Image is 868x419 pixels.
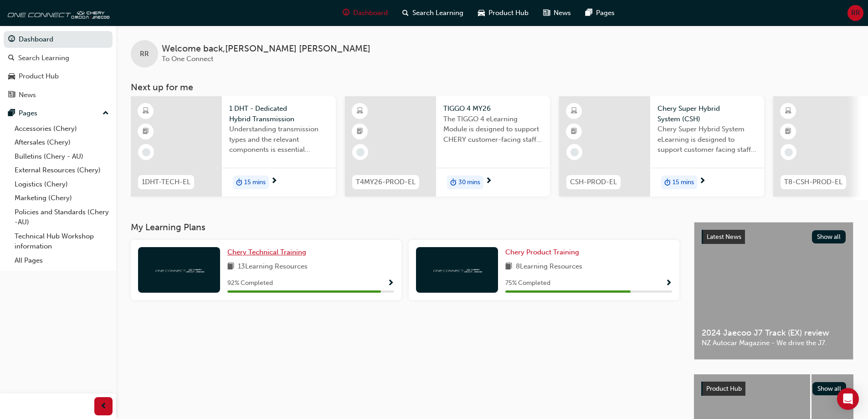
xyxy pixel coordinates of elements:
div: Open Intercom Messenger [837,388,859,410]
span: T8-CSH-PROD-EL [784,177,842,187]
a: External Resources (Chery) [11,163,113,177]
span: duration-icon [450,176,457,188]
a: Marketing (Chery) [11,191,113,205]
span: 30 mins [458,177,480,188]
span: RR [851,8,860,18]
a: All Pages [11,253,113,268]
span: NZ Autocar Magazine - We drive the J7. [702,338,846,348]
span: 75 % Completed [505,278,550,289]
span: book-icon [505,261,512,273]
span: guage-icon [343,7,349,19]
span: 15 mins [673,177,694,188]
h3: Next up for me [116,82,868,93]
span: car-icon [8,72,15,81]
a: Bulletins (Chery - AU) [11,150,113,164]
span: Chery Super Hybrid System eLearning is designed to support customer facing staff with the underst... [657,124,757,155]
span: Product Hub [706,385,742,393]
span: booktick-icon [571,126,577,138]
span: Dashboard [353,8,388,18]
h3: My Learning Plans [131,222,679,233]
span: learningRecordVerb_NONE-icon [356,148,365,156]
span: pages-icon [8,109,15,118]
span: News [554,8,571,18]
span: TIGGO 4 MY26 [443,103,543,114]
span: 1DHT-TECH-EL [142,177,190,187]
a: search-iconSearch Learning [395,4,471,22]
img: oneconnect [154,265,204,274]
span: learningRecordVerb_NONE-icon [570,148,579,156]
button: Show all [812,382,847,395]
span: Welcome back , [PERSON_NAME] [PERSON_NAME] [162,44,370,54]
a: pages-iconPages [578,4,622,22]
a: Aftersales (Chery) [11,135,113,150]
span: search-icon [402,7,409,19]
span: Show Progress [665,279,672,288]
button: DashboardSearch LearningProduct HubNews [4,29,113,105]
button: Pages [4,105,113,122]
span: Chery Technical Training [227,248,306,256]
button: Show Progress [665,278,672,289]
a: Logistics (Chery) [11,177,113,191]
span: book-icon [227,261,234,273]
span: 1 DHT - Dedicated Hybrid Transmission [229,103,329,124]
span: prev-icon [100,401,107,412]
span: learningResourceType_ELEARNING-icon [357,105,363,117]
a: Policies and Standards (Chery -AU) [11,205,113,229]
a: Technical Hub Workshop information [11,229,113,253]
span: next-icon [699,177,706,186]
span: RR [140,49,149,59]
span: learningRecordVerb_NONE-icon [785,148,793,156]
span: news-icon [8,91,15,99]
a: Product HubShow all [701,382,846,396]
span: Pages [596,8,615,18]
a: Chery Product Training [505,247,583,258]
span: search-icon [8,54,15,62]
a: car-iconProduct Hub [471,4,536,22]
button: Show Progress [387,278,394,289]
span: up-icon [103,108,109,119]
img: oneconnect [5,4,109,22]
div: Search Learning [18,53,69,63]
a: News [4,87,113,103]
span: CSH-PROD-EL [570,177,617,187]
div: Product Hub [19,71,59,82]
span: booktick-icon [143,126,149,138]
a: news-iconNews [536,4,578,22]
a: Latest NewsShow all [702,230,846,244]
span: T4MY26-PROD-EL [356,177,416,187]
a: Latest NewsShow all2024 Jaecoo J7 Track (EX) reviewNZ Autocar Magazine - We drive the J7. [694,222,853,360]
a: Product Hub [4,68,113,85]
span: Understanding transmission types and the relevant components is essential knowledge required for ... [229,124,329,155]
span: 2024 Jaecoo J7 Track (EX) review [702,328,846,338]
div: Pages [19,108,37,119]
span: Chery Super Hybrid System (CSH) [657,103,757,124]
a: 1DHT-TECH-EL1 DHT - Dedicated Hybrid TransmissionUnderstanding transmission types and the relevan... [131,96,336,197]
span: next-icon [271,177,277,186]
span: Latest News [707,233,741,241]
span: car-icon [478,7,485,19]
span: learningResourceType_ELEARNING-icon [143,105,149,117]
a: Chery Technical Training [227,247,310,258]
span: pages-icon [586,7,592,19]
a: Accessories (Chery) [11,122,113,136]
a: Search Learning [4,50,113,67]
span: The TIGGO 4 eLearning Module is designed to support CHERY customer-facing staff with the product ... [443,114,543,145]
span: Search Learning [412,8,463,18]
span: duration-icon [236,176,242,188]
span: learningRecordVerb_NONE-icon [142,148,150,156]
span: booktick-icon [785,126,791,138]
span: Product Hub [488,8,529,18]
span: learningResourceType_ELEARNING-icon [571,105,577,117]
span: To One Connect [162,55,213,63]
a: guage-iconDashboard [335,4,395,22]
img: oneconnect [432,265,482,274]
a: CSH-PROD-ELChery Super Hybrid System (CSH)Chery Super Hybrid System eLearning is designed to supp... [559,96,764,197]
span: learningResourceType_ELEARNING-icon [785,105,791,117]
span: booktick-icon [357,126,363,138]
span: duration-icon [664,176,671,188]
span: 15 mins [244,177,266,188]
span: Chery Product Training [505,248,579,256]
button: RR [847,5,863,21]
